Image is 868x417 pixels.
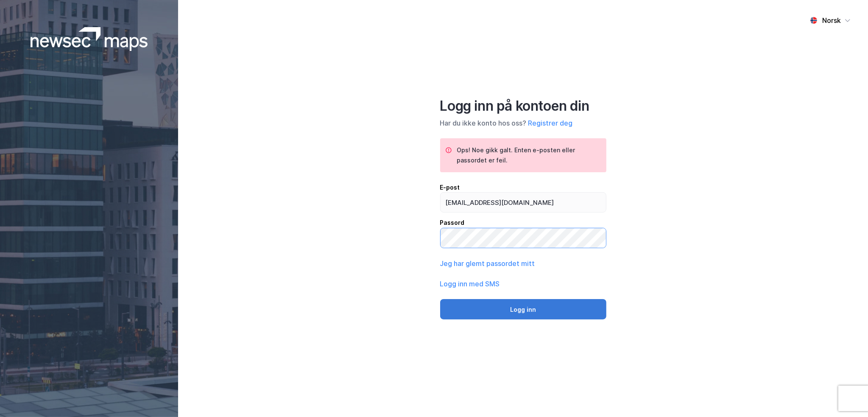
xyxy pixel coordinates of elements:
[440,218,606,228] div: Passord
[440,98,606,115] div: Logg inn på kontoen din
[826,376,868,417] div: Kontrollprogram for chat
[440,258,535,269] button: Jeg har glemt passordet mitt
[440,118,606,128] div: Har du ikke konto hos oss?
[440,182,606,193] div: E-post
[440,279,500,289] button: Logg inn med SMS
[528,118,573,128] button: Registrer deg
[440,299,606,319] button: Logg inn
[31,27,148,51] img: logoWhite.bf58a803f64e89776f2b079ca2356427.svg
[822,15,841,25] div: Norsk
[457,145,600,165] div: Ops! Noe gikk galt. Enten e-posten eller passordet er feil.
[826,376,868,417] iframe: Chat Widget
